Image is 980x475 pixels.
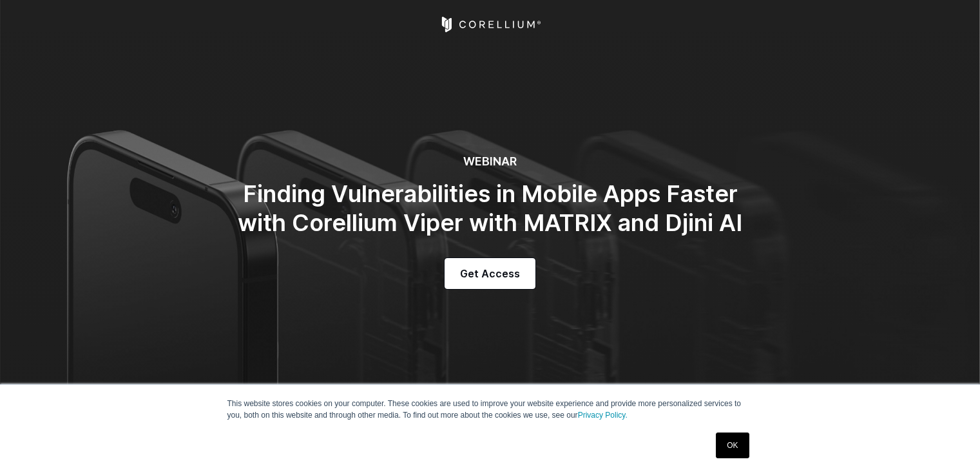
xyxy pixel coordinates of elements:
span: Get Access [460,266,520,281]
p: This website stores cookies on your computer. These cookies are used to improve your website expe... [227,398,753,421]
h6: WEBINAR [233,154,748,169]
a: OK [716,433,749,458]
a: Get Access [445,258,535,289]
a: Corellium Home [439,17,541,32]
a: Privacy Policy. [578,411,628,420]
h2: Finding Vulnerabilities in Mobile Apps Faster with Corellium Viper with MATRIX and Djini AI [233,180,748,237]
